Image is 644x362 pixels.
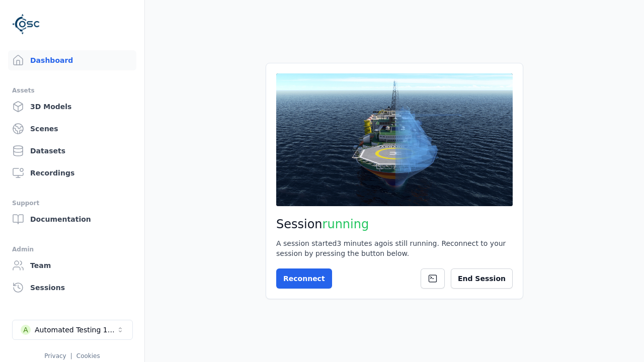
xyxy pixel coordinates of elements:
[12,84,132,97] div: Assets
[8,163,136,183] a: Recordings
[12,243,132,255] div: Admin
[8,278,136,298] a: Sessions
[323,217,369,231] span: running
[76,352,100,359] a: Cookies
[70,352,72,359] span: |
[8,209,136,229] a: Documentation
[276,238,513,258] div: A session started 3 minutes ago is still running. Reconnect to your session by pressing the butto...
[12,10,40,38] img: Logo
[8,119,136,139] a: Scenes
[12,197,132,209] div: Support
[8,50,136,70] a: Dashboard
[35,325,116,335] div: Automated Testing 1 - Playwright
[8,97,136,117] a: 3D Models
[451,268,513,289] button: End Session
[276,216,513,232] h2: Session
[276,268,332,289] button: Reconnect
[8,141,136,161] a: Datasets
[44,352,66,359] a: Privacy
[12,320,133,340] button: Select a workspace
[21,325,31,335] div: A
[8,255,136,276] a: Team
